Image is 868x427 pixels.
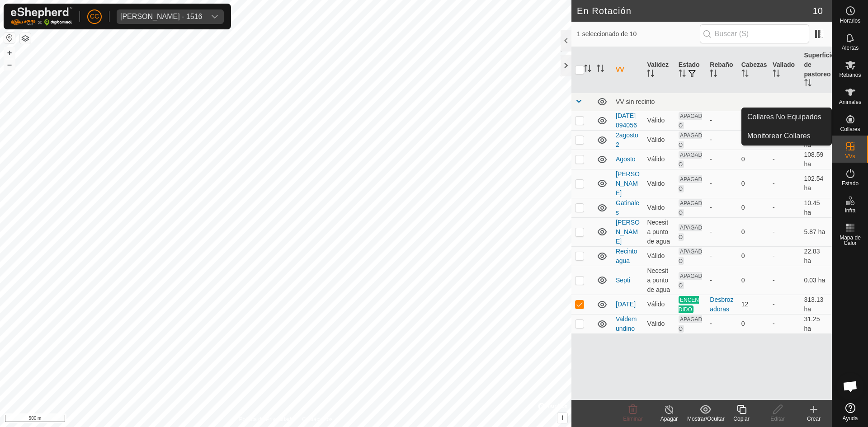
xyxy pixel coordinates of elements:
div: - [710,203,734,212]
td: Válido [643,130,675,150]
td: - [769,217,800,246]
a: [PERSON_NAME] [616,170,640,197]
span: APAGADO [679,272,702,289]
button: i [557,413,567,423]
button: Restablecer Mapa [4,33,15,43]
div: dropdown trigger [206,9,224,24]
input: Buscar (S) [700,24,809,43]
span: ENCENDIDO [679,296,699,313]
div: - [710,155,734,164]
a: Agosto [616,155,636,163]
span: Oliver Castedo Vega - 1516 [117,9,206,24]
td: 0 [738,314,769,333]
div: [PERSON_NAME] - 1516 [120,13,202,20]
span: APAGADO [679,131,702,149]
div: Apagar [651,415,687,423]
p-sorticon: Activar para ordenar [804,80,811,88]
td: 108.59 ha [801,150,832,169]
span: 1 seleccionado de 10 [577,29,700,39]
td: 0 [738,246,769,266]
span: Animales [839,99,861,105]
td: Necesita punto de agua [643,217,675,246]
td: 102.54 ha [801,169,832,198]
th: Estado [675,47,706,93]
p-sorticon: Activar para ordenar [679,71,686,78]
td: 0 [738,150,769,169]
img: Logo Gallagher [11,7,72,26]
a: Ayuda [832,399,868,425]
span: APAGADO [679,112,702,129]
td: Necesita punto de agua [643,266,675,295]
a: Valdemundino [616,315,637,332]
span: CC [90,12,99,21]
td: 22.83 ha [801,246,832,266]
span: APAGADO [679,151,702,168]
td: - [769,150,800,169]
span: APAGADO [679,175,702,192]
div: Editar [759,415,796,423]
td: 31.25 ha [801,314,832,333]
td: - [769,246,800,266]
span: Estado [842,181,859,186]
td: 0.03 ha [801,266,832,295]
button: – [4,59,15,70]
div: Copiar [723,415,759,423]
p-sorticon: Activar para ordenar [647,71,654,78]
span: APAGADO [679,224,702,241]
td: - [769,266,800,295]
a: [PERSON_NAME] [616,219,640,245]
td: Válido [643,314,675,333]
td: 313.13 ha [801,295,832,314]
a: Collares No Equipados [742,108,831,126]
th: Rebaño [706,47,737,93]
a: 2agosto2 [616,131,638,148]
a: [DATE] [616,300,636,308]
td: 0 [738,111,769,130]
span: APAGADO [679,315,702,333]
p-sorticon: Activar para ordenar [584,66,591,73]
span: Collares No Equipados [747,112,821,122]
td: 0 [738,266,769,295]
div: Desbrozadoras [710,295,734,314]
td: 0 [738,198,769,217]
td: Válido [643,111,675,130]
div: - [710,251,734,261]
span: VVs [845,154,855,159]
div: Crear [796,415,832,423]
td: Válido [643,169,675,198]
td: 5.87 ha [801,217,832,246]
th: Cabezas [738,47,769,93]
p-sorticon: Activar para ordenar [597,66,604,73]
div: - [710,276,734,285]
td: 0 [738,169,769,198]
h2: En Rotación [577,5,813,16]
a: [DATE] 094056 [616,112,637,129]
a: Política de Privacidad [239,415,291,423]
div: Mostrar/Ocultar [687,415,723,423]
th: VV [612,47,643,93]
div: Chat abierto [837,373,864,400]
th: Validez [643,47,675,93]
span: i [561,414,563,422]
span: Mapa de Calor [835,235,866,246]
p-sorticon: Activar para ordenar [773,71,780,78]
button: Capas del Mapa [20,33,31,44]
a: Contáctenos [302,415,332,423]
span: Rebaños [839,72,861,78]
div: - [710,179,734,188]
span: Infra [844,208,855,213]
td: Válido [643,198,675,217]
button: + [4,47,15,58]
a: Gatinales [616,199,639,216]
p-sorticon: Activar para ordenar [710,71,717,78]
td: Válido [643,150,675,169]
span: Alertas [842,45,859,51]
span: APAGADO [679,199,702,216]
div: - [710,116,734,125]
span: Eliminar [623,416,642,422]
a: Monitorear Collares [742,127,831,145]
span: Monitorear Collares [747,131,811,141]
td: - [769,295,800,314]
span: APAGADO [679,248,702,265]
